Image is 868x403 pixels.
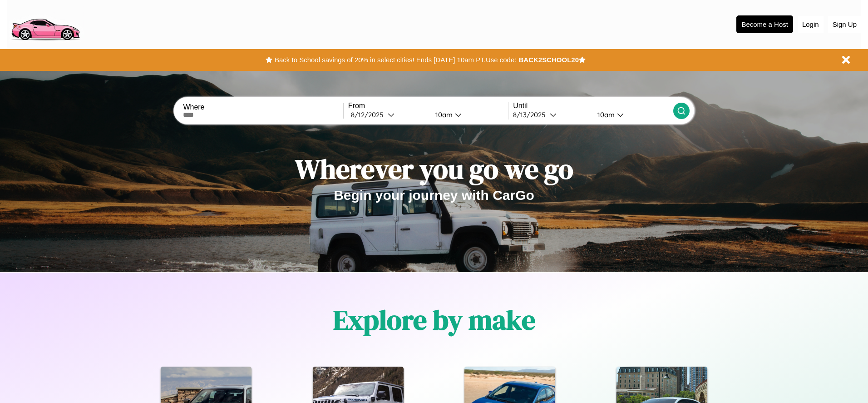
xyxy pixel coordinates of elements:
div: 10am [593,110,617,119]
b: BACK2SCHOOL20 [518,56,579,64]
button: Back to School savings of 20% in select cities! Ends [DATE] 10am PT.Use code: [272,54,518,66]
button: 8/12/2025 [348,110,428,119]
img: logo [7,5,84,43]
div: 10am [431,110,455,119]
button: 10am [590,110,673,119]
button: Login [798,16,824,33]
button: Sign Up [828,16,861,33]
button: 10am [428,110,508,119]
label: Until [513,102,673,110]
button: Become a Host [736,15,793,33]
div: 8 / 12 / 2025 [351,110,388,119]
label: Where [183,103,343,111]
label: From [348,102,508,110]
div: 8 / 13 / 2025 [513,110,550,119]
h1: Explore by make [333,301,535,338]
